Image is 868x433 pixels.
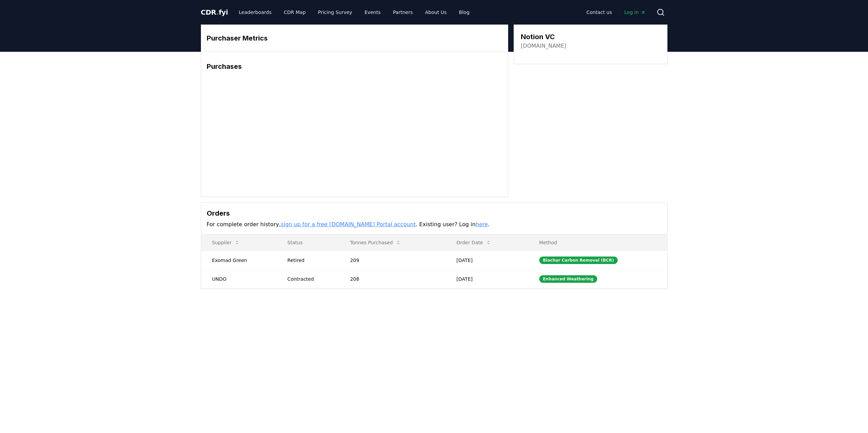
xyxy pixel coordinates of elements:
span: CDR fyi [201,8,228,16]
button: Order Date [451,236,497,249]
h3: Notion VC [521,32,567,42]
p: Status [282,239,334,246]
a: Contact us [581,6,617,18]
a: Events [359,6,386,18]
a: Blog [454,6,475,18]
a: Partners [387,6,418,18]
td: 208 [339,269,445,288]
button: Supplier [207,236,246,249]
div: Retired [288,257,334,264]
nav: Main [581,6,651,18]
h3: Purchases [207,61,502,72]
div: Contracted [288,276,334,282]
p: For complete order history, . Existing user? Log in . [207,220,662,229]
a: sign up for a free [DOMAIN_NAME] Portal account [281,221,416,228]
button: Tonnes Purchased [344,236,406,249]
a: CDR.fyi [201,7,228,17]
td: [DATE] [445,269,528,288]
h3: Purchaser Metrics [207,33,502,43]
a: Log in [619,6,651,18]
a: Leaderboards [233,6,277,18]
a: About Us [420,6,452,18]
span: Log in [624,9,645,16]
td: 209 [339,251,445,269]
td: UNDO [201,269,277,288]
td: Exomad Green [201,251,277,269]
h3: Orders [207,208,662,218]
div: Enhanced Weathering [539,275,598,283]
td: [DATE] [445,251,528,269]
p: Method [534,239,662,246]
a: Pricing Survey [312,6,357,18]
div: Biochar Carbon Removal (BCR) [539,257,618,264]
span: . [216,8,219,16]
a: [DOMAIN_NAME] [521,42,567,50]
nav: Main [233,6,475,18]
a: CDR Map [278,6,311,18]
a: here [475,221,488,228]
